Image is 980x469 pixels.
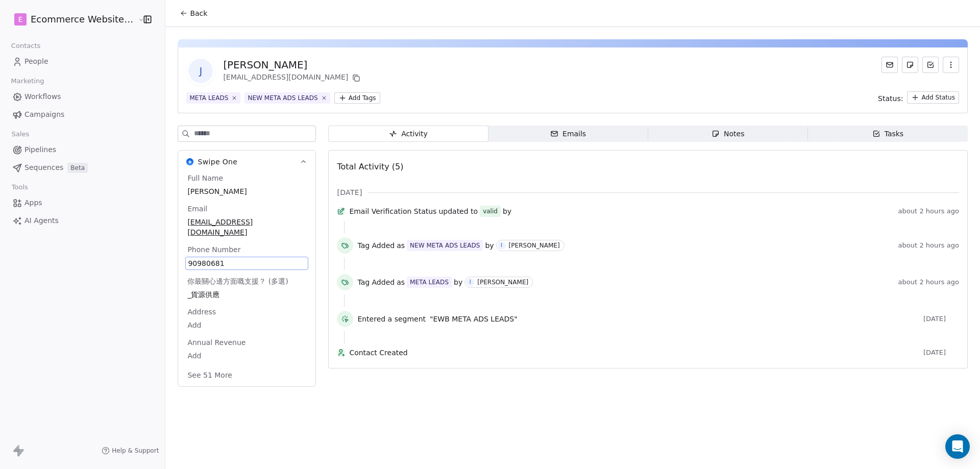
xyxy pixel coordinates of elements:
span: Contacts [7,38,45,54]
span: Status: [878,93,903,104]
span: Help & Support [112,447,159,455]
span: 你最關心邊方面嘅支援？ (多選) [185,276,290,286]
span: Campaigns [24,109,64,120]
button: Swipe OneSwipe One [178,151,315,173]
span: Address [185,307,218,317]
button: Add Status [907,91,959,104]
a: SequencesBeta [8,159,157,176]
span: Sales [7,127,34,142]
span: Contact Created [349,348,919,358]
button: Back [174,4,213,22]
span: as [397,240,405,251]
button: EEcommerce Website Builder [12,11,131,28]
span: Workflows [24,91,61,102]
span: [DATE] [337,187,362,198]
span: Email [185,204,209,214]
a: Workflows [8,88,157,105]
span: about 2 hours ago [898,278,959,286]
a: Help & Support [102,447,159,455]
div: I [501,241,502,250]
span: Pipelines [24,144,56,155]
span: Entered a segment [357,314,426,324]
span: Annual Revenue [185,337,248,348]
span: about 2 hours ago [898,207,959,215]
span: Back [190,8,207,18]
div: valid [483,206,498,216]
div: META LEADS [410,278,449,287]
span: Beta [67,163,88,173]
span: by [503,206,511,216]
span: as [397,277,405,287]
span: updated to [438,206,478,216]
span: Add [187,320,306,330]
span: Tag Added [357,240,395,251]
span: Tools [7,180,32,195]
div: Tasks [872,129,904,139]
span: by [485,240,494,251]
div: META LEADS [189,93,228,103]
div: Open Intercom Messenger [945,434,970,459]
div: Notes [712,129,744,139]
span: People [24,56,48,67]
div: [PERSON_NAME] [223,58,362,72]
span: 90980681 [188,258,306,268]
div: [EMAIL_ADDRESS][DOMAIN_NAME] [223,72,362,84]
span: [PERSON_NAME] [187,186,306,196]
span: _貨源供應 [187,289,306,300]
span: Swipe One [198,157,237,167]
span: "EWB META ADS LEADS" [430,314,518,324]
span: Sequences [24,162,63,173]
a: AI Agents [8,212,157,229]
div: Swipe OneSwipe One [178,173,315,386]
span: E [18,14,23,24]
span: J [188,59,213,83]
span: Phone Number [185,244,242,255]
span: [EMAIL_ADDRESS][DOMAIN_NAME] [187,217,306,237]
span: by [454,277,462,287]
span: Email Verification Status [349,206,436,216]
button: Add Tags [334,92,380,104]
span: AI Agents [24,215,59,226]
span: Full Name [185,173,225,183]
a: Apps [8,194,157,211]
div: I [470,278,471,286]
span: Total Activity (5) [337,162,403,171]
div: NEW META ADS LEADS [410,241,480,250]
span: [DATE] [923,315,959,323]
button: See 51 More [181,366,238,384]
span: about 2 hours ago [898,241,959,250]
span: Ecommerce Website Builder [31,13,135,26]
img: Swipe One [186,158,193,165]
span: Marketing [7,73,48,89]
span: Add [187,351,306,361]
span: Apps [24,198,42,208]
div: [PERSON_NAME] [509,242,560,249]
span: Tag Added [357,277,395,287]
div: NEW META ADS LEADS [248,93,317,103]
a: Pipelines [8,141,157,158]
div: Emails [550,129,586,139]
a: Campaigns [8,106,157,123]
a: People [8,53,157,70]
div: [PERSON_NAME] [477,279,528,286]
span: [DATE] [923,349,959,357]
